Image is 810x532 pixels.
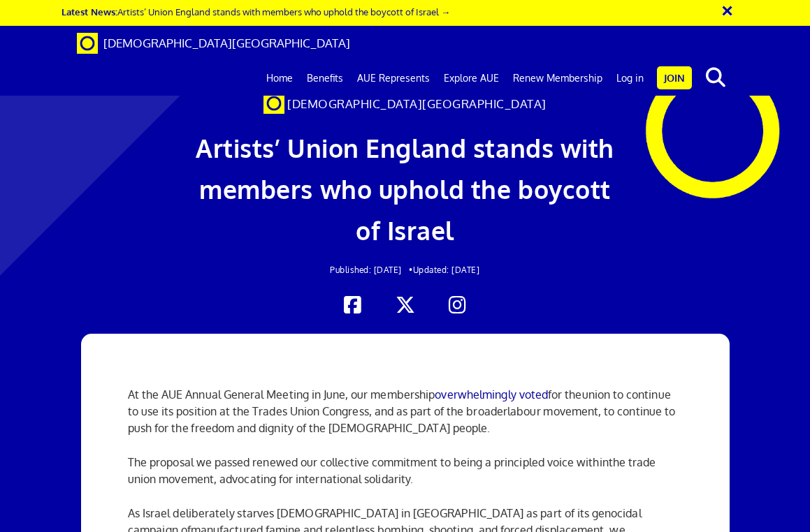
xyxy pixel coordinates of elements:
strong: Latest News: [62,6,117,17]
span: Published: [DATE] • [330,265,413,275]
button: search [695,63,737,92]
span: [DEMOGRAPHIC_DATA][GEOGRAPHIC_DATA] [287,96,547,111]
a: Benefits [300,61,350,96]
a: Latest News:Artists’ Union England stands with members who uphold the boycott of Israel → [62,6,450,17]
span: for the [548,387,581,401]
a: Join [657,66,692,89]
a: Log in [609,61,651,96]
a: Brand [DEMOGRAPHIC_DATA][GEOGRAPHIC_DATA] [66,26,361,61]
span: [DEMOGRAPHIC_DATA][GEOGRAPHIC_DATA] [103,36,350,50]
a: Renew Membership [506,61,609,96]
span: Artists’ Union England stands with members who uphold the boycott of Israel [196,132,614,246]
a: Home [259,61,300,96]
span: The proposal we passed renewed our collective commitment to being a principled voice within [128,455,609,469]
a: Explore AUE [437,61,506,96]
span: the trade union movement, advocating for international solidarity. [128,455,656,486]
span: At the AUE Annual General Meeting in June, our membership [128,387,435,401]
a: AUE Represents [350,61,437,96]
span: union to continue to use its position at the Trades Union Congress, and as part of the broader [128,387,671,418]
a: overwhelmingly voted [435,387,548,401]
span: labour movement, to continue to push for the freedom and dignity of the [DEMOGRAPHIC_DATA] people. [128,404,675,435]
h2: Updated: [DATE] [189,265,621,274]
